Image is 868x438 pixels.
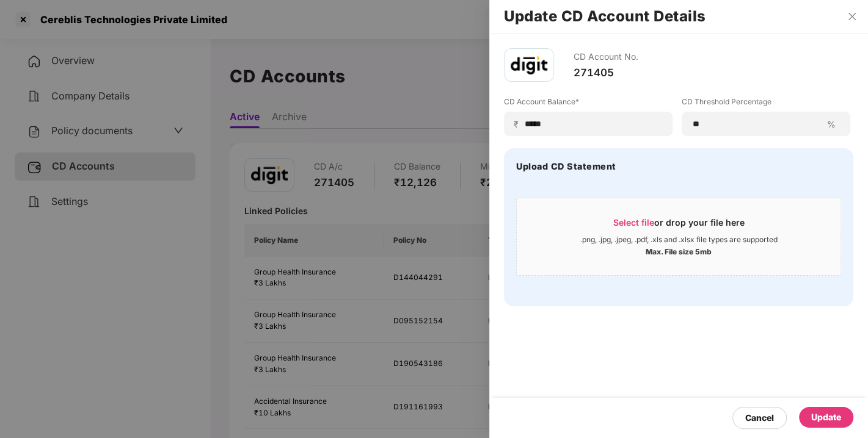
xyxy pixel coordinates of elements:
span: close [847,12,857,21]
label: CD Threshold Percentage [682,96,850,112]
div: .png, .jpg, .jpeg, .pdf, .xls and .xlsx file types are supported [580,235,778,245]
span: % [822,118,841,130]
h4: Upload CD Statement [516,160,616,173]
div: Update [811,411,841,424]
button: Close [844,11,861,22]
span: Select file [613,217,654,228]
span: ₹ [514,118,523,130]
h2: Update CD Account Details [504,10,853,23]
div: or drop your file here [613,217,745,235]
div: Max. File size 5mb [646,245,712,257]
img: godigit.png [511,56,547,74]
span: Select fileor drop your file here.png, .jpg, .jpeg, .pdf, .xls and .xlsx file types are supported... [517,207,841,266]
div: 271405 [574,66,638,79]
div: Cancel [745,411,774,425]
div: CD Account No. [574,48,638,66]
label: CD Account Balance* [504,96,673,112]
